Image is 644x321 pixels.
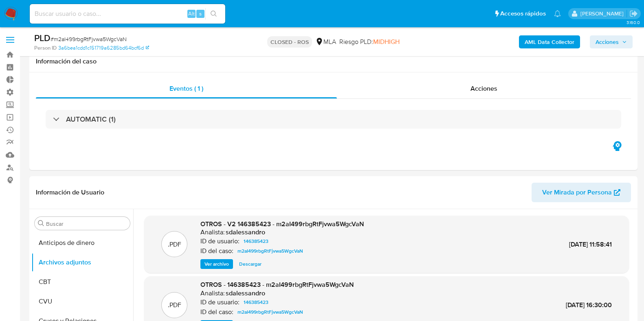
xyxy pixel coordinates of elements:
[34,31,51,44] b: PLD
[237,307,303,317] span: m2aI499rbgRtFjvwa5WgcVaN
[204,260,229,268] span: Ver archivo
[38,220,44,227] button: Buscar
[200,289,225,297] p: Analista:
[237,246,303,256] span: m2aI499rbgRtFjvwa5WgcVaN
[244,236,268,246] span: 146385423
[596,35,619,48] span: Acciones
[373,37,400,46] span: MIDHIGH
[542,183,612,202] span: Ver Mirada por Persona
[315,37,336,46] div: MLA
[234,307,306,317] a: m2aI499rbgRtFjvwa5WgcVaN
[199,10,202,17] span: s
[36,57,631,66] h1: Información del caso
[34,44,57,52] b: Person ID
[590,35,633,48] button: Acciones
[580,10,626,17] p: julian.lasala@mercadolibre.com
[188,10,195,17] span: Alt
[244,297,268,307] span: 146385423
[226,228,265,236] h6: sdalessandro
[31,272,133,292] button: CBT
[267,36,312,48] p: CLOSED - ROS
[200,280,354,289] span: OTROS - 146385423 - m2aI499rbgRtFjvwa5WgcVaN
[46,110,621,129] div: AUTOMATIC (1)
[31,292,133,311] button: CVU
[235,259,266,269] button: Descargar
[200,228,225,236] p: Analista:
[339,37,400,46] span: Riesgo PLD:
[200,247,233,255] p: ID del caso:
[200,308,233,316] p: ID del caso:
[46,220,127,227] input: Buscar
[519,35,580,48] button: AML Data Collector
[58,44,149,52] a: 3a6bea1cdd1c151719a6285bd64bcf6d
[470,84,497,93] span: Acciones
[569,240,612,249] span: [DATE] 11:58:41
[200,298,240,306] p: ID de usuario:
[169,84,203,93] span: Eventos ( 1 )
[532,183,631,202] button: Ver Mirada por Persona
[30,9,225,19] input: Buscar usuario o caso...
[500,9,546,18] span: Accesos rápidos
[226,289,265,297] h6: sdalessandro
[240,236,272,246] a: 146385423
[554,10,561,17] a: Notificaciones
[629,9,638,18] a: Salir
[240,297,272,307] a: 146385423
[200,219,364,229] span: OTROS - V2 146385423 - m2aI499rbgRtFjvwa5WgcVaN
[234,246,306,256] a: m2aI499rbgRtFjvwa5WgcVaN
[566,300,612,310] span: [DATE] 16:30:00
[36,188,104,197] h1: Información de Usuario
[200,237,240,245] p: ID de usuario:
[66,115,116,124] h3: AUTOMATIC (1)
[205,8,222,20] button: search-icon
[200,259,233,269] button: Ver archivo
[239,260,262,268] span: Descargar
[525,35,574,48] b: AML Data Collector
[168,301,181,310] p: .PDF
[51,35,127,43] span: # m2aI499rbgRtFjvwa5WgcVaN
[31,253,133,272] button: Archivos adjuntos
[31,233,133,253] button: Anticipos de dinero
[168,240,181,249] p: .PDF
